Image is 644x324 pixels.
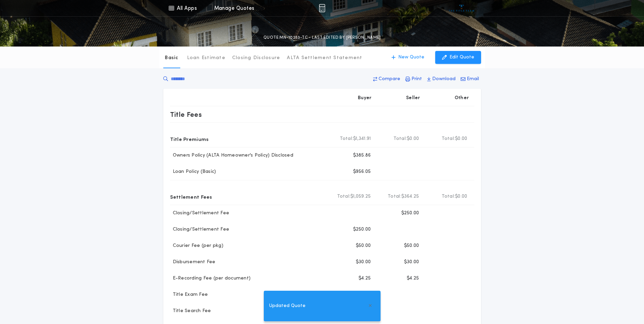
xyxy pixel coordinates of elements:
p: $50.00 [404,242,419,249]
img: img [319,4,325,12]
p: Closing Disclosure [232,55,280,61]
p: QUOTE MN-10253-TC - LAST EDITED BY [PERSON_NAME] [263,34,381,41]
span: $0.00 [455,193,467,200]
p: Owners Policy (ALTA Homeowner's Policy) Disclosed [170,152,293,159]
b: Total: [388,193,401,200]
p: Loan Estimate [187,55,225,61]
button: Print [403,73,424,85]
p: $4.25 [407,275,419,282]
p: ALTA Settlement Statement [287,55,362,61]
p: $956.05 [353,168,371,175]
button: Download [425,73,458,85]
span: Updated Quote [269,302,306,310]
p: Disbursement Fee [170,259,216,266]
p: $385.86 [353,152,371,159]
p: $250.00 [353,226,371,233]
p: Title Premiums [170,133,209,144]
p: Loan Policy (Basic) [170,168,216,175]
b: Total: [442,136,455,142]
p: $250.00 [401,210,419,217]
b: Total: [340,136,353,142]
p: Seller [406,95,420,102]
button: Email [459,73,481,85]
span: $0.00 [407,136,419,142]
p: E-Recording Fee (per document) [170,275,251,282]
p: Closing/Settlement Fee [170,210,229,217]
p: Other [454,95,468,102]
p: Settlement Fees [170,191,212,202]
b: Total: [442,193,455,200]
button: New Quote [385,51,431,64]
p: Print [411,76,422,83]
p: $30.00 [356,259,371,266]
p: Title Fees [170,109,202,120]
p: $50.00 [356,242,371,249]
span: $364.25 [401,193,419,200]
p: Closing/Settlement Fee [170,226,229,233]
b: Total: [337,193,351,200]
p: Courier Fee (per pkg) [170,242,223,249]
button: Compare [371,73,402,85]
p: Basic [165,55,178,61]
p: New Quote [398,54,424,61]
p: Buyer [358,95,371,102]
p: Download [432,76,456,83]
p: Compare [379,76,400,83]
span: $0.00 [455,136,467,142]
p: $30.00 [404,259,419,266]
p: Edit Quote [449,54,474,61]
p: Email [467,76,479,83]
span: $1,059.25 [350,193,371,200]
button: Edit Quote [435,51,481,64]
span: $1,341.91 [353,136,371,142]
b: Total: [393,136,407,142]
img: vs-icon [449,5,474,12]
p: $4.25 [358,275,371,282]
